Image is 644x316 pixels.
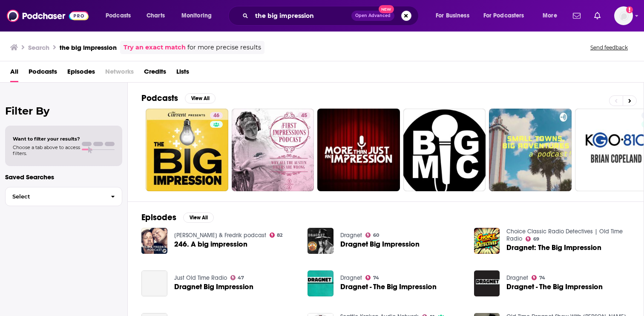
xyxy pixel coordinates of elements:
img: Dragnet: The Big Impression [474,228,500,254]
span: 46 [213,112,219,120]
span: Charts [147,10,165,22]
button: View All [183,213,214,223]
a: Try an exact match [124,43,186,52]
a: 82 [270,233,283,238]
button: open menu [430,9,480,23]
a: Dragnet - The Big Impression [340,283,437,290]
h2: Podcasts [141,93,178,103]
a: 46 [146,109,228,191]
span: 45 [301,112,307,120]
span: 69 [533,237,539,241]
span: Choose a tab above to access filters. [13,144,80,156]
span: 47 [238,276,244,280]
a: 47 [230,275,244,280]
a: Dragnet - The Big Impression [506,283,603,290]
a: Dragnet [506,274,528,282]
a: Show notifications dropdown [591,9,604,23]
span: 74 [373,276,379,280]
a: Credits [144,65,166,82]
img: 246. A big impression [141,228,167,254]
span: Open Advanced [355,14,391,18]
a: 45 [298,112,310,119]
a: Dragnet Big Impression [174,283,253,290]
a: Episodes [67,65,95,82]
a: Filip & Fredrik podcast [174,232,266,239]
span: For Podcasters [483,10,524,22]
a: 60 [365,233,379,238]
a: Choice Classic Radio Detectives | Old Time Radio [506,228,623,242]
button: Show profile menu [614,6,633,25]
svg: Add a profile image [626,6,633,13]
span: for more precise results [187,43,261,52]
span: Select [6,194,104,199]
a: Dragnet Big Impression [340,241,420,248]
a: Just Old Time Radio [174,274,227,282]
h3: Search [28,43,49,52]
button: open menu [537,9,568,23]
span: Networks [105,65,134,82]
p: Saved Searches [5,173,122,181]
img: Podchaser - Follow, Share and Rate Podcasts [7,8,89,24]
a: All [10,65,18,82]
img: User Profile [614,6,633,25]
button: open menu [175,9,223,23]
span: Podcasts [106,10,131,22]
img: Dragnet - The Big Impression [474,270,500,296]
span: Logged in as Marketing09 [614,6,633,25]
button: View All [185,93,216,103]
a: Dragnet [340,232,362,239]
a: PodcastsView All [141,93,216,103]
a: Dragnet: The Big Impression [506,244,601,251]
a: Lists [176,65,189,82]
span: 82 [277,233,282,237]
a: 46 [210,112,223,119]
a: Show notifications dropdown [569,9,584,23]
a: Dragnet [340,274,362,282]
a: 74 [532,275,545,280]
h2: Episodes [141,212,176,223]
button: Send feedback [588,44,630,51]
input: Search podcasts, credits, & more... [252,9,351,23]
a: Dragnet Big Impression [141,270,167,296]
a: EpisodesView All [141,212,214,223]
a: Podcasts [29,65,57,82]
span: For Business [436,10,469,22]
button: open menu [100,9,142,23]
a: 246. A big impression [174,241,247,248]
span: 60 [373,233,379,237]
a: 69 [526,236,539,241]
button: open menu [478,9,537,23]
button: Open AdvancedNew [351,11,394,21]
h3: the big impression [60,43,117,52]
a: 74 [365,275,379,280]
a: Charts [141,9,170,23]
span: New [379,5,394,13]
span: 74 [539,276,545,280]
span: Want to filter your results? [13,136,80,142]
h2: Filter By [5,105,122,117]
span: More [543,10,557,22]
a: 45 [232,109,314,191]
button: Select [5,187,122,206]
span: Monitoring [181,10,212,22]
img: Dragnet Big Impression [308,228,333,254]
img: Dragnet - The Big Impression [308,270,333,296]
div: Search podcasts, credits, & more... [236,6,427,26]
